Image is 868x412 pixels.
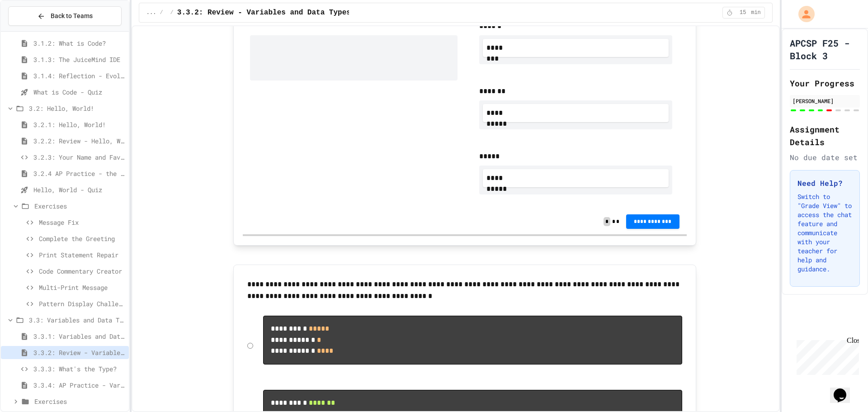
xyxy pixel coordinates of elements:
[8,6,122,26] button: Back to Teams
[34,397,125,406] span: Exercises
[797,178,852,189] h3: Need Help?
[146,9,156,16] span: ...
[790,37,860,62] h1: APCSP F25 - Block 3
[51,11,93,21] span: Back to Teams
[33,364,125,374] span: 3.3.3: What's the Type?
[177,7,351,18] span: 3.3.2: Review - Variables and Data Types
[797,192,852,274] p: Switch to "Grade View" to access the chat feature and communicate with your teacher for help and ...
[39,234,125,243] span: Complete the Greeting
[736,9,750,16] span: 15
[790,77,860,90] h2: Your Progress
[39,299,125,308] span: Pattern Display Challenge
[33,38,125,48] span: 3.1.2: What is Code?
[160,9,163,16] span: /
[33,55,125,64] span: 3.1.3: The JuiceMind IDE
[39,250,125,260] span: Print Statement Repair
[790,123,860,148] h2: Assignment Details
[751,9,761,16] span: min
[33,152,125,162] span: 3.2.3: Your Name and Favorite Movie
[4,4,62,57] div: Chat with us now!Close
[830,376,859,403] iframe: chat widget
[34,201,125,211] span: Exercises
[793,97,857,105] div: [PERSON_NAME]
[793,336,859,375] iframe: chat widget
[33,185,125,194] span: Hello, World - Quiz
[39,283,125,292] span: Multi-Print Message
[33,87,125,97] span: What is Code - Quiz
[39,218,125,227] span: Message Fix
[33,71,125,81] span: 3.1.4: Reflection - Evolving Technology
[790,152,860,163] div: No due date set
[33,331,125,341] span: 3.3.1: Variables and Data Types
[33,169,125,178] span: 3.2.4 AP Practice - the DISPLAY Procedure
[29,104,125,113] span: 3.2: Hello, World!
[29,315,125,325] span: 3.3: Variables and Data Types
[33,120,125,129] span: 3.2.1: Hello, World!
[33,380,125,390] span: 3.3.4: AP Practice - Variables
[33,136,125,146] span: 3.2.2: Review - Hello, World!
[170,9,174,16] span: /
[39,266,125,276] span: Code Commentary Creator
[33,348,125,357] span: 3.3.2: Review - Variables and Data Types
[789,4,817,24] div: My Account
